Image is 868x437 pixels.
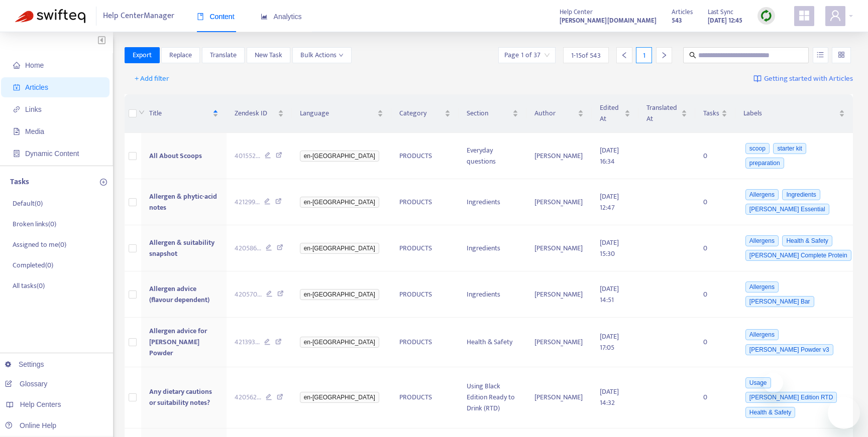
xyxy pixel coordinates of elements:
span: Translate [210,50,237,61]
span: New Task [255,50,282,61]
iframe: Close message [763,373,783,393]
td: PRODUCTS [391,133,459,179]
span: Language [300,108,375,119]
span: 401552 ... [235,151,260,162]
span: book [197,13,204,20]
span: file-image [13,128,20,135]
td: 0 [695,271,735,318]
span: preparation [745,158,784,169]
span: Articles [672,7,693,18]
button: Translate [202,47,245,63]
a: Online Help [5,421,56,429]
span: Export [133,50,152,61]
td: [PERSON_NAME] [526,133,592,179]
span: down [139,109,145,115]
span: area-chart [261,13,268,20]
span: appstore [798,10,810,22]
span: Articles [25,83,48,91]
td: PRODUCTS [391,318,459,367]
td: Ingredients [459,179,526,225]
span: + Add filter [135,73,169,85]
span: down [339,53,344,58]
span: Labels [743,108,837,119]
span: Media [25,127,44,135]
a: Getting started with Articles [753,71,853,87]
span: Home [25,61,44,69]
span: 420586 ... [235,243,261,254]
td: 0 [695,318,735,367]
span: [PERSON_NAME] Complete Protein [745,250,851,261]
span: Category [399,108,443,119]
span: [DATE] 16:34 [600,144,619,167]
span: en-[GEOGRAPHIC_DATA] [300,392,379,403]
span: Content [197,13,235,21]
span: en-[GEOGRAPHIC_DATA] [300,337,379,348]
span: [PERSON_NAME] Bar [745,296,814,307]
span: en-[GEOGRAPHIC_DATA] [300,197,379,208]
th: Edited At [592,94,638,133]
span: Section [467,108,510,119]
span: Edited At [600,102,622,124]
span: Allergens [745,281,779,293]
span: 421299 ... [235,197,260,208]
span: Health & Safety [745,407,795,418]
span: 1 - 15 of 543 [571,50,601,61]
span: [DATE] 14:32 [600,386,619,408]
td: [PERSON_NAME] [526,179,592,225]
td: 0 [695,367,735,428]
button: New Task [247,47,290,63]
span: [PERSON_NAME] Edition RTD [745,392,837,403]
span: Allergen advice for [PERSON_NAME] Powder [149,325,207,359]
th: Zendesk ID [227,94,292,133]
img: Swifteq [15,9,85,23]
span: Help Center Manager [103,7,174,26]
td: PRODUCTS [391,367,459,428]
span: Bulk Actions [300,50,344,61]
p: Broken links ( 0 ) [13,219,56,229]
span: 421393 ... [235,337,260,348]
strong: 543 [672,15,682,26]
span: unordered-list [817,51,824,58]
td: 0 [695,179,735,225]
p: Assigned to me ( 0 ) [13,239,66,250]
div: 1 [636,47,652,63]
span: account-book [13,84,20,91]
th: Labels [735,94,853,133]
img: image-link [753,75,762,83]
td: Ingredients [459,225,526,271]
span: Dynamic Content [25,150,79,158]
td: Using Black Edition Ready to Drink (RTD) [459,367,526,428]
th: Translated At [638,94,695,133]
strong: [PERSON_NAME][DOMAIN_NAME] [560,15,657,26]
button: Export [125,47,160,63]
span: right [661,52,668,59]
span: [DATE] 15:30 [600,237,619,259]
p: All tasks ( 0 ) [13,280,45,291]
span: en-[GEOGRAPHIC_DATA] [300,151,379,162]
span: left [621,52,628,59]
span: 420562 ... [235,392,261,403]
span: 420570 ... [235,289,262,300]
td: PRODUCTS [391,225,459,271]
span: Allergen & suitability snapshot [149,237,214,259]
img: sync.dc5367851b00ba804db3.png [760,10,773,22]
span: search [689,52,696,59]
td: Health & Safety [459,318,526,367]
td: PRODUCTS [391,179,459,225]
span: plus-circle [100,179,107,186]
a: Glossary [5,380,47,388]
td: PRODUCTS [391,271,459,318]
span: [PERSON_NAME] Essential [745,204,829,215]
span: Analytics [261,13,302,21]
span: Getting started with Articles [764,73,853,85]
span: link [13,106,20,113]
iframe: Button to launch messaging window [828,397,860,429]
span: en-[GEOGRAPHIC_DATA] [300,289,379,300]
span: Title [149,108,210,119]
a: Settings [5,360,44,368]
p: Tasks [10,176,29,188]
span: Last Sync [708,7,733,18]
span: [DATE] 17:05 [600,331,619,353]
th: Tasks [695,94,735,133]
span: user [829,10,841,22]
